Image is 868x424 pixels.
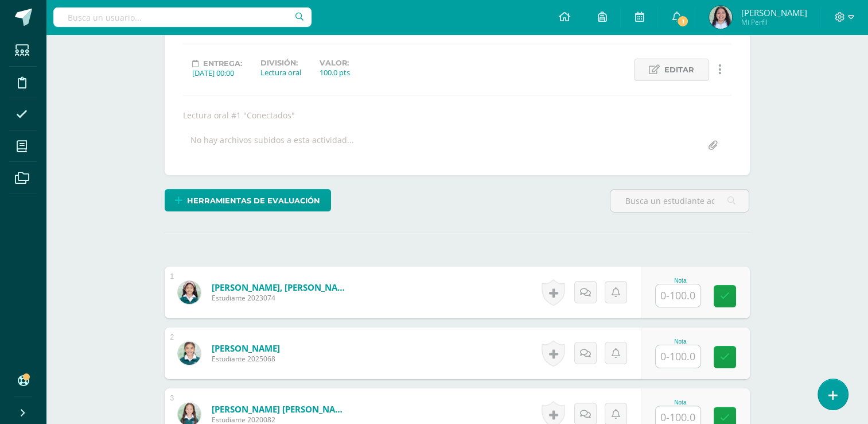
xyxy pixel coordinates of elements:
input: 0-100.0 [656,345,700,368]
span: Mi Perfil [741,17,807,27]
label: División: [260,59,301,67]
img: 88d3ba995360ae6df5e1f3019f4443a6.png [178,342,201,365]
img: 95a887edba4be4faf5a14323e86bbe9d.png [178,281,201,304]
span: Entrega: [203,59,242,68]
div: [DATE] 00:00 [192,68,242,78]
div: Nota [655,399,706,406]
label: Valor: [320,59,350,67]
a: Herramientas de evaluación [165,189,331,211]
a: [PERSON_NAME] [PERSON_NAME] [212,403,349,415]
input: 0-100.0 [656,284,700,307]
div: No hay archivos subidos a esta actividad... [190,134,354,157]
div: Lectura oral [260,67,301,78]
div: Nota [655,338,706,345]
a: [PERSON_NAME], [PERSON_NAME] [212,282,349,293]
input: Busca un estudiante aquí... [610,190,749,212]
a: [PERSON_NAME] [212,342,280,354]
span: Estudiante 2025068 [212,354,280,364]
span: Editar [664,59,694,80]
span: Herramientas de evaluación [187,190,320,211]
img: 4d6361424ebf5d92940b9ee027b03761.png [709,6,732,29]
div: Nota [655,277,706,284]
span: [PERSON_NAME] [741,7,807,18]
span: 1 [676,15,689,28]
span: Estudiante 2023074 [212,293,349,303]
input: Busca un usuario... [53,7,312,27]
div: Lectura oral #1 "Conectados" [178,110,736,121]
div: 100.0 pts [320,67,350,78]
